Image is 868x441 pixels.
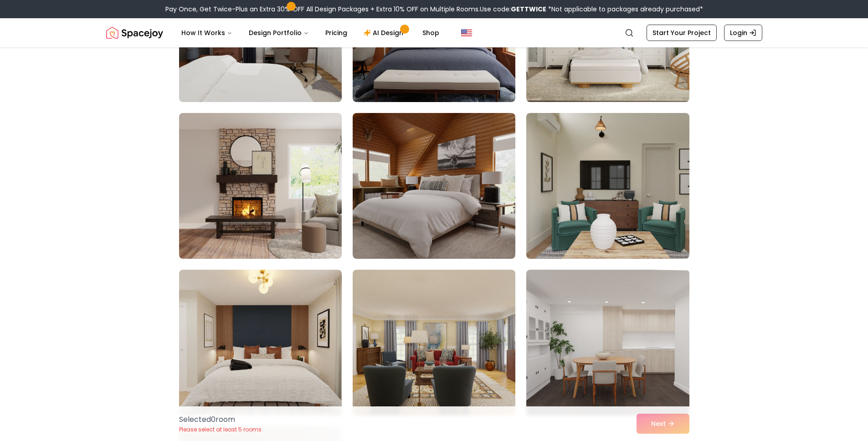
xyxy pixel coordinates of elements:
a: AI Design [356,24,413,42]
b: GETTWICE [511,5,546,14]
div: Pay Once, Get Twice-Plus an Extra 30% OFF All Design Packages + Extra 10% OFF on Multiple Rooms. [165,5,703,14]
a: Start Your Project [647,25,717,41]
img: Room room-9 [526,270,689,415]
span: *Not applicable to packages already purchased* [546,5,703,14]
img: Room room-7 [179,270,342,415]
p: Selected 0 room [179,414,262,425]
nav: Global [106,18,762,47]
span: Use code: [480,5,546,14]
img: Room room-6 [526,113,689,259]
a: Shop [415,24,447,42]
button: How It Works [174,24,240,42]
img: Room room-8 [353,270,515,415]
img: United States [461,27,472,38]
img: Room room-4 [179,113,342,259]
img: Spacejoy Logo [106,24,163,42]
button: Design Portfolio [241,24,316,42]
a: Spacejoy [106,24,163,42]
nav: Main [174,24,447,42]
a: Pricing [318,24,354,42]
img: Room room-5 [353,113,515,259]
a: Login [724,25,762,41]
p: Please select at least 5 rooms [179,426,262,433]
